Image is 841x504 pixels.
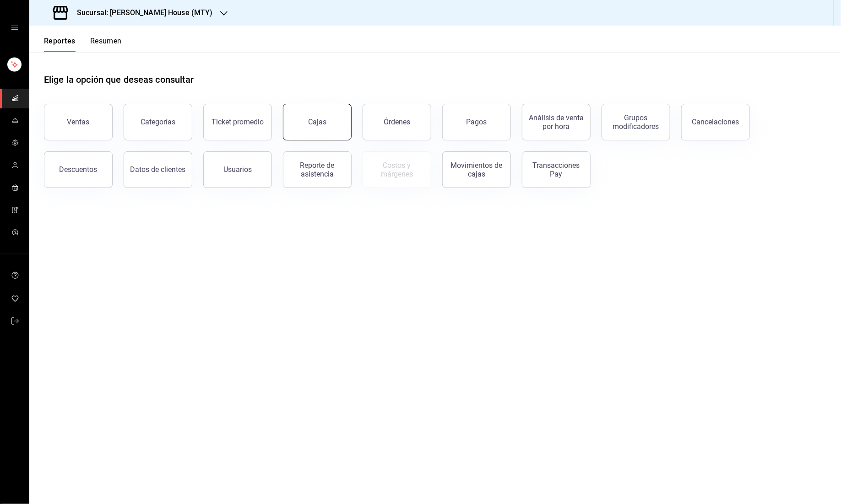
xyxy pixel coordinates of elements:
[60,165,98,174] div: Descuentos
[681,104,750,140] button: Cancelaciones
[44,37,76,52] button: Reportes
[369,161,425,178] div: Costos y márgenes
[283,104,352,140] button: Cajas
[141,118,175,126] div: Categorías
[442,151,511,188] button: Movimientos de cajas
[124,151,192,188] button: Datos de clientes
[692,118,739,126] div: Cancelaciones
[124,104,192,140] button: Categorías
[448,161,505,178] div: Movimientos de cajas
[363,151,431,188] button: Contrata inventarios para ver este reporte
[67,118,90,126] div: Ventas
[130,165,186,174] div: Datos de clientes
[289,161,346,178] div: Reporte de asistencia
[44,104,113,140] button: Ventas
[522,151,591,188] button: Transacciones Pay
[203,151,272,188] button: Usuarios
[467,118,487,126] div: Pagos
[608,113,664,131] div: Grupos modificadores
[528,113,585,131] div: Análisis de venta por hora
[44,151,113,188] button: Descuentos
[11,24,18,31] button: open drawer
[223,165,252,174] div: Usuarios
[384,118,410,126] div: Órdenes
[44,37,122,52] div: navigation tabs
[442,104,511,140] button: Pagos
[602,104,670,140] button: Grupos modificadores
[522,104,591,140] button: Análisis de venta por hora
[203,104,272,140] button: Ticket promedio
[212,118,264,126] div: Ticket promedio
[363,104,431,140] button: Órdenes
[528,161,585,178] div: Transacciones Pay
[90,37,122,52] button: Resumen
[283,151,352,188] button: Reporte de asistencia
[44,73,194,86] h1: Elige la opción que deseas consultar
[308,118,326,126] div: Cajas
[70,7,213,18] h3: Sucursal: [PERSON_NAME] House (MTY)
